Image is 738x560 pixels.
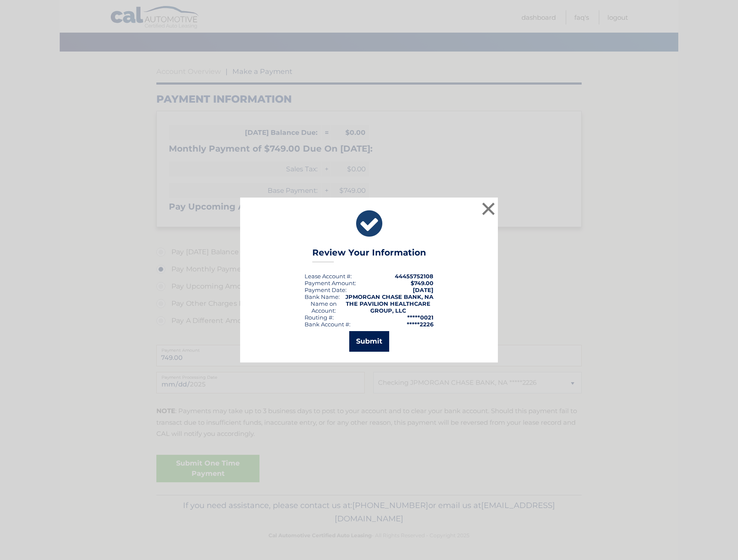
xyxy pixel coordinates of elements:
[305,286,347,293] div: :
[305,273,352,280] div: Lease Account #:
[312,247,426,262] h3: Review Your Information
[305,280,356,286] div: Payment Amount:
[345,293,433,300] strong: JPMORGAN CHASE BANK, NA
[305,321,351,328] div: Bank Account #:
[413,286,433,293] span: [DATE]
[305,293,340,300] div: Bank Name:
[305,314,334,321] div: Routing #:
[411,280,433,286] span: $749.00
[480,200,497,217] button: ×
[346,300,430,314] strong: THE PAVILION HEALTHCARE GROUP, LLC
[395,273,433,280] strong: 44455752108
[305,286,345,293] span: Payment Date
[349,331,389,352] button: Submit
[305,300,343,314] div: Name on Account:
